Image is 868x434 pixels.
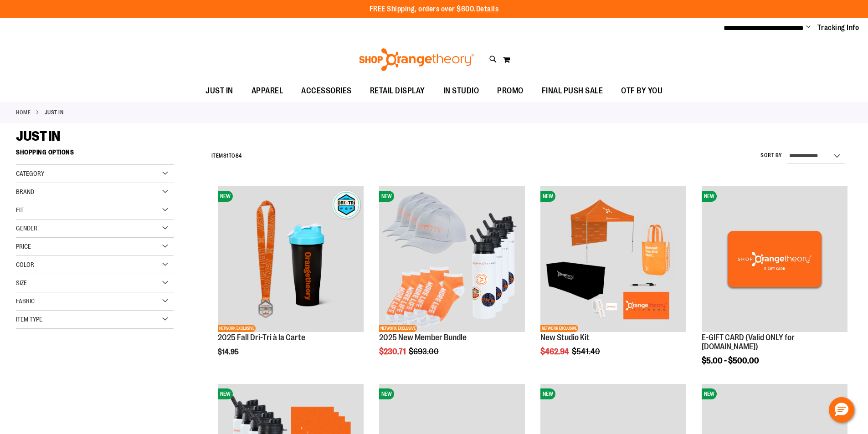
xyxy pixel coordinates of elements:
p: FREE Shipping, orders over $600. [370,4,499,15]
span: $541.40 [572,347,601,356]
span: NEW [218,388,233,399]
span: $462.94 [540,347,570,356]
a: New Studio Kit [540,333,590,342]
img: 2025 New Member Bundle [379,186,525,332]
a: OTF BY YOU [612,81,672,102]
span: $5.00 - $500.00 [702,356,759,365]
span: NETWORK EXCLUSIVE [540,325,578,332]
a: E-GIFT CARD (Valid ONLY for ShopOrangetheory.com)NEW [702,186,847,333]
h2: Items to [211,149,242,163]
span: Fit [16,206,24,214]
label: Sort By [760,152,782,159]
span: IN STUDIO [443,81,479,101]
img: 2025 Fall Dri-Tri à la Carte [218,186,364,332]
span: NEW [540,388,555,399]
span: JUST IN [205,81,233,101]
a: 2025 New Member Bundle [379,333,467,342]
strong: JUST IN [45,108,64,117]
a: 2025 New Member BundleNEWNETWORK EXCLUSIVE [379,186,525,333]
span: Size [16,279,27,286]
div: product [697,182,852,388]
a: APPAREL [242,81,293,102]
a: RETAIL DISPLAY [361,81,434,102]
button: Account menu [806,23,811,32]
a: JUST IN [196,81,242,101]
span: NEW [218,191,233,202]
a: E-GIFT CARD (Valid ONLY for [DOMAIN_NAME]) [702,333,795,351]
span: Color [16,261,34,268]
span: $230.71 [379,347,407,356]
span: OTF BY YOU [621,81,663,101]
span: 1 [226,153,229,159]
span: NEW [702,388,717,399]
span: NEW [702,191,717,202]
span: Fabric [16,297,35,305]
span: NETWORK EXCLUSIVE [379,325,417,332]
span: Item Type [16,316,42,323]
a: New Studio KitNEWNETWORK EXCLUSIVE [540,186,686,333]
span: Category [16,170,44,177]
span: PROMO [497,81,524,101]
span: $693.00 [409,347,440,356]
a: PROMO [488,81,533,102]
span: 84 [236,153,242,159]
a: Home [16,108,31,117]
a: 2025 Fall Dri-Tri à la Carte [218,333,305,342]
span: ACCESSORIES [301,81,352,101]
a: Tracking Info [817,23,859,33]
strong: Shopping Options [16,144,174,165]
button: Hello, have a question? Let’s chat. [829,397,854,423]
img: Shop Orangetheory [358,48,476,71]
img: New Studio Kit [540,186,686,332]
span: Gender [16,225,37,232]
div: product [536,182,691,379]
span: APPAREL [252,81,283,101]
div: product [213,182,368,379]
a: Details [476,5,499,13]
span: RETAIL DISPLAY [370,81,425,101]
div: product [375,182,529,379]
span: Brand [16,188,34,195]
span: NEW [540,191,555,202]
span: $14.95 [218,348,240,356]
span: NEW [379,388,394,399]
span: NETWORK EXCLUSIVE [218,325,256,332]
span: JUST IN [16,128,60,144]
span: Price [16,243,31,250]
span: FINAL PUSH SALE [542,81,603,101]
a: 2025 Fall Dri-Tri à la CarteNEWNETWORK EXCLUSIVE [218,186,364,333]
a: IN STUDIO [434,81,488,102]
img: E-GIFT CARD (Valid ONLY for ShopOrangetheory.com) [702,186,847,332]
a: ACCESSORIES [292,81,361,102]
span: NEW [379,191,394,202]
a: FINAL PUSH SALE [533,81,612,102]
